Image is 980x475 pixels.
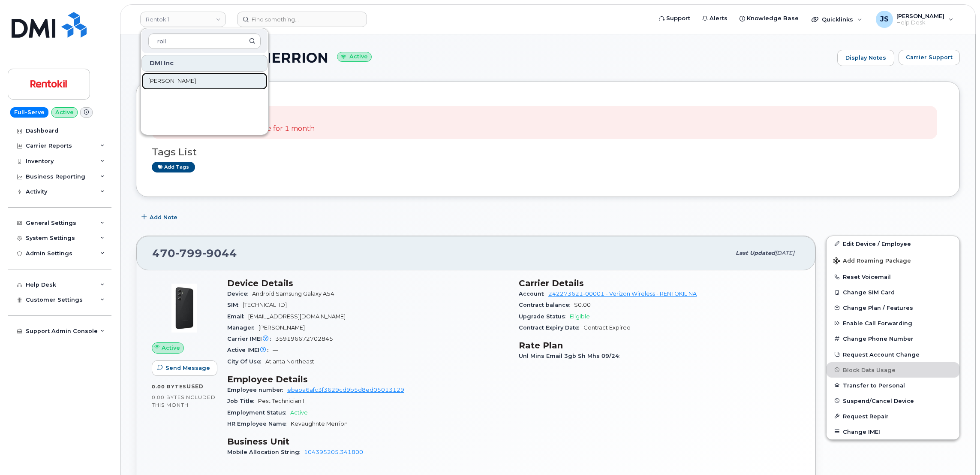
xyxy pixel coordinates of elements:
button: Change Phone Number [827,331,959,346]
span: Suspend/Cancel Device [843,397,914,404]
span: City Of Use [227,358,265,365]
span: Email [227,313,248,320]
button: Send Message [152,360,217,376]
span: [EMAIL_ADDRESS][DOMAIN_NAME] [248,313,346,320]
span: Active IMEI [227,347,273,353]
span: Change Plan / Features [843,305,913,311]
span: 470 [152,247,237,260]
h3: Rate Plan [519,340,800,351]
button: Change SIM Card [827,284,959,300]
a: [PERSON_NAME] [141,73,268,90]
button: Transfer to Personal [827,378,959,393]
span: Employment Status [227,409,290,416]
span: Kevaughnte Merrion [291,421,348,427]
span: Eligible [570,313,590,320]
span: 0.00 Bytes [152,384,186,390]
div: DMI Inc [141,55,268,72]
span: HR Employee Name [227,421,291,427]
span: Carrier IMEI [227,336,275,342]
span: 359196672702845 [275,336,333,342]
span: Carrier Support [906,53,953,61]
span: Add Note [150,213,177,221]
span: used [186,383,204,390]
span: SIM [227,302,243,308]
button: Request Account Change [827,347,959,362]
span: Last updated [736,250,775,256]
span: Send Message [165,364,210,372]
button: Change Plan / Features [827,300,959,315]
span: Pest Technician I [258,398,304,404]
span: Mobile Allocation String [227,449,304,455]
a: Add tags [152,162,195,172]
span: Device [227,290,252,297]
button: Block Data Usage [827,362,959,378]
input: Search [148,33,261,49]
a: ebaba6afc3f3629cd9b5d8ed05013129 [287,387,404,393]
span: — [273,347,278,353]
span: [DATE] [775,250,794,256]
span: [PERSON_NAME] [259,324,305,331]
span: Job Title [227,398,258,404]
button: Add Roaming Package [827,251,959,269]
span: Atlanta Northeast [265,358,314,365]
span: Contract Expired [583,324,631,331]
button: Add Note [136,210,185,225]
a: 104395205.341800 [304,449,363,455]
h3: Device Details [227,278,508,288]
span: 0.00 Bytes [152,394,184,400]
span: Manager [227,324,259,331]
a: Display Notes [837,50,894,66]
span: 799 [175,247,202,260]
button: Carrier Support [899,50,960,65]
button: Request Repair [827,408,959,424]
a: Edit Device / Employee [827,236,959,251]
iframe: Messenger Launcher [943,438,974,469]
span: Android Samsung Galaxy A54 [252,290,334,297]
h1: KEVAUGHNTE MERRION [136,50,833,65]
h3: Business Unit [227,436,508,447]
span: Upgrade Status [519,313,570,320]
span: Contract balance [519,302,574,308]
h3: Employee Details [227,374,508,384]
button: Enable Call Forwarding [827,315,959,331]
span: Contract Expiry Date [519,324,583,331]
small: Active [337,52,372,62]
a: 242273621-00001 - Verizon Wireless - RENTOKIL NA [548,290,697,297]
span: 9044 [202,247,237,260]
button: Reset Voicemail [827,269,959,284]
span: [PERSON_NAME] [148,77,196,85]
h3: Carrier Details [519,278,800,288]
img: image20231002-3703462-17nx3v8.jpeg [159,282,210,334]
span: Unl Mins Email 3gb Sh Mhs 09/24 [519,353,624,359]
span: Add Roaming Package [833,257,911,266]
span: Active [290,409,308,416]
span: Account [519,290,548,297]
span: $0.00 [574,302,591,308]
span: Enable Call Forwarding [843,320,912,327]
span: [TECHNICAL_ID] [243,302,287,308]
button: Change IMEI [827,424,959,439]
button: Suspend/Cancel Device [827,393,959,408]
h3: Tags List [152,147,944,157]
span: Active [162,344,180,352]
span: Employee number [227,387,287,393]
